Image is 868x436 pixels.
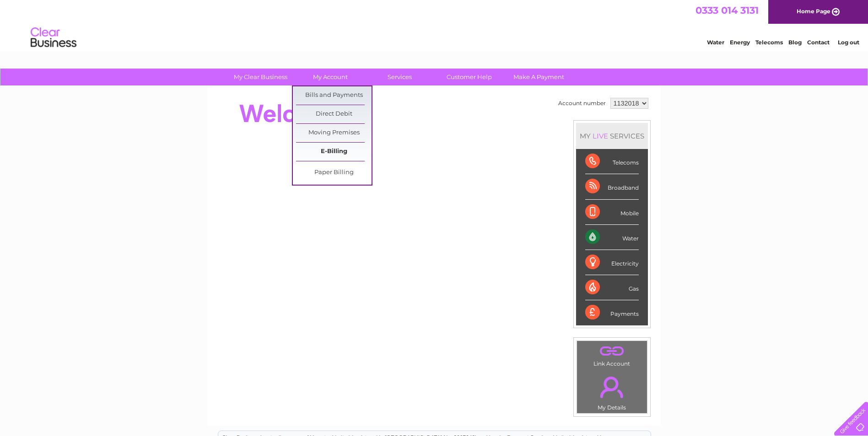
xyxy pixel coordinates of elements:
[755,39,783,46] a: Telecoms
[707,39,724,46] a: Water
[296,143,372,161] a: E-Billing
[362,69,437,85] a: Services
[585,250,639,275] div: Electricity
[577,369,647,414] td: My Details
[585,225,639,250] div: Water
[585,174,639,199] div: Broadband
[579,371,645,403] a: .
[218,5,651,44] div: Clear Business is a trading name of Verastar Limited (registered in [GEOGRAPHIC_DATA] No. 3667643...
[585,149,639,174] div: Telecoms
[556,96,608,111] td: Account number
[591,132,610,140] div: LIVE
[431,69,507,85] a: Customer Help
[585,275,639,300] div: Gas
[577,340,647,369] td: Link Account
[296,86,372,105] a: Bills and Payments
[576,123,648,149] div: MY SERVICES
[296,105,372,123] a: Direct Debit
[730,39,750,46] a: Energy
[585,300,639,325] div: Payments
[223,69,298,85] a: My Clear Business
[585,200,639,225] div: Mobile
[296,124,372,142] a: Moving Premises
[30,24,77,52] img: logo.png
[501,69,577,85] a: Make A Payment
[838,39,859,46] a: Log out
[296,164,372,182] a: Paper Billing
[579,343,645,359] a: .
[292,69,368,85] a: My Account
[695,5,759,16] a: 0333 014 3131
[788,39,802,46] a: Blog
[807,39,830,46] a: Contact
